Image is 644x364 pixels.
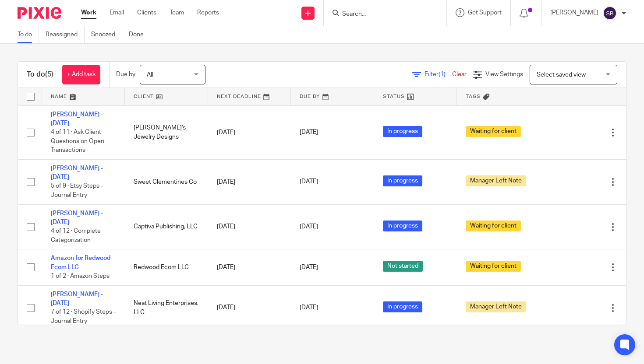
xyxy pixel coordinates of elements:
span: [DATE] [300,179,318,185]
span: Tags [466,94,481,99]
span: [DATE] [300,264,318,270]
span: Manager Left Note [466,301,526,312]
span: 5 of 9 · Etsy Steps - Journal Entry [51,183,103,199]
a: [PERSON_NAME] - [DATE] [51,112,103,126]
td: [DATE] [208,159,291,204]
span: All [147,72,153,78]
span: Select saved view [537,72,586,78]
a: Reassigned [46,26,85,43]
a: + Add task [62,65,100,84]
span: (1) [439,71,446,77]
span: Waiting for client [466,220,521,231]
span: [DATE] [300,224,318,230]
a: [PERSON_NAME] - [DATE] [51,210,103,225]
a: Clients [137,8,156,17]
a: [PERSON_NAME] - [DATE] [51,165,103,180]
span: 1 of 2 · Amazon Steps [51,273,110,279]
span: 4 of 12 · Complete Categorization [51,228,101,244]
td: Captiva Publishing, LLC [125,204,208,249]
td: [PERSON_NAME]'s Jewelry Designs [125,105,208,159]
img: svg%3E [603,6,617,20]
span: Not started [383,261,423,272]
a: Reports [197,8,219,17]
span: Waiting for client [466,126,521,137]
span: [DATE] [300,304,318,311]
span: Get Support [468,10,502,16]
a: Email [110,8,124,17]
span: [DATE] [300,129,318,136]
a: Team [170,8,184,17]
td: [DATE] [208,249,291,285]
a: Done [129,26,150,43]
td: Sweet Clementines Co [125,159,208,204]
img: Pixie [18,7,61,19]
a: [PERSON_NAME] - [DATE] [51,291,103,306]
span: 7 of 12 · Shopify Steps - Journal Entry [51,309,116,325]
h1: To do [27,70,53,79]
span: Manager Left Note [466,175,526,186]
span: Waiting for client [466,261,521,272]
td: [DATE] [208,105,291,159]
span: 4 of 11 · Ask Client Questions on Open Transactions [51,129,104,153]
span: (5) [45,71,53,78]
input: Search [341,10,420,18]
a: Amazon for Redwood Ecom LLC [51,255,110,270]
a: Work [81,8,96,17]
a: Clear [452,71,467,77]
p: [PERSON_NAME] [550,8,598,17]
span: View Settings [485,71,523,77]
span: In progress [383,175,422,186]
span: In progress [383,126,422,137]
a: Snoozed [91,26,122,43]
span: In progress [383,220,422,231]
td: Neat Living Enterprises, LLC [125,285,208,330]
span: Filter [425,71,452,77]
p: Due by [116,70,135,79]
td: [DATE] [208,285,291,330]
span: In progress [383,301,422,312]
td: [DATE] [208,204,291,249]
a: To do [18,26,39,43]
td: Redwood Ecom LLC [125,249,208,285]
